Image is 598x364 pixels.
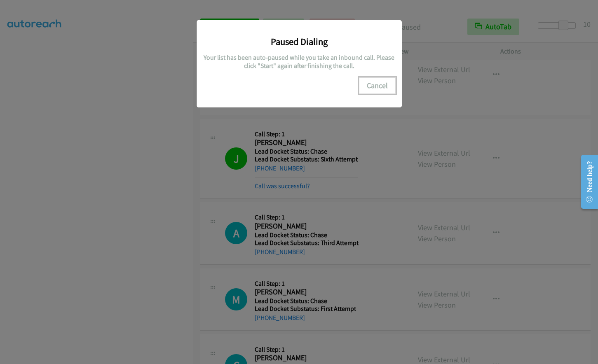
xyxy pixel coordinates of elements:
[203,54,396,70] h5: Your list has been auto-paused while you take an inbound call. Please click "Start" again after f...
[359,77,396,94] button: Cancel
[574,149,598,215] iframe: Resource Center
[203,36,396,47] h3: Paused Dialing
